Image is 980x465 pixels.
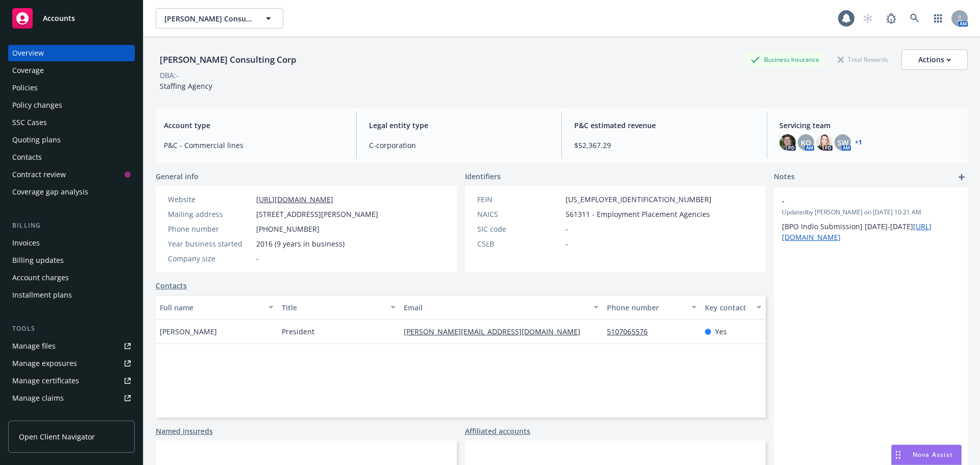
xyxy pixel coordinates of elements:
a: add [955,171,968,183]
a: Overview [8,45,135,61]
div: Billing updates [12,252,64,268]
div: Coverage [12,62,44,79]
div: Website [168,194,252,205]
div: Manage certificates [12,373,79,389]
span: $52,367.29 [574,140,754,151]
a: Switch app [928,8,948,29]
a: Manage exposures [8,355,135,372]
button: Email [400,295,603,320]
button: Actions [901,50,968,70]
div: Tools [8,324,135,334]
div: Installment plans [12,287,72,303]
button: Full name [156,295,278,320]
a: Report a Bug [881,8,901,29]
div: Mailing address [168,209,252,219]
div: [PERSON_NAME] Consulting Corp [156,53,301,66]
div: Email [404,302,587,313]
div: Policies [12,80,38,96]
div: Year business started [168,238,252,249]
a: Policy changes [8,97,135,113]
div: Policy changes [12,97,62,113]
div: Key contact [705,302,750,313]
span: [US_EMPLOYER_IDENTIFICATION_NUMBER] [566,194,712,205]
button: Nova Assist [891,445,962,465]
span: Nova Assist [913,450,953,459]
a: 5107065576 [607,327,656,336]
a: Billing updates [8,252,135,268]
span: Open Client Navigator [19,431,95,442]
span: - [566,238,568,249]
img: photo [816,134,832,151]
a: SSC Cases [8,114,135,131]
span: Notes [774,171,795,183]
div: Billing [8,221,135,231]
img: photo [779,134,796,151]
button: Phone number [603,295,700,320]
div: Phone number [607,302,685,313]
div: CSLB [477,238,561,249]
div: NAICS [477,209,561,219]
a: Contacts [8,149,135,165]
span: C-corporation [369,140,549,151]
a: Contacts [156,280,187,291]
span: Updated by [PERSON_NAME] on [DATE] 10:21 AM [782,208,960,217]
div: Account charges [12,270,69,286]
a: Start snowing [857,8,878,29]
span: Staffing Agency [160,81,212,91]
div: DBA: - [160,70,179,81]
div: -Updatedby [PERSON_NAME] on [DATE] 10:21 AM[BPO Indio Submission] [DATE]-[DATE][URL][DOMAIN_NAME] [774,187,968,251]
div: Contacts [12,149,42,165]
a: Manage certificates [8,373,135,389]
a: Invoices [8,235,135,251]
div: Title [282,302,384,313]
div: Actions [918,50,951,69]
p: [BPO Indio Submission] [DATE]-[DATE] [782,221,960,242]
div: SIC code [477,224,561,234]
span: - [256,253,259,264]
div: Phone number [168,224,252,234]
span: SW [838,137,848,148]
a: Manage BORs [8,407,135,424]
span: P&C - Commercial lines [164,140,344,151]
div: Full name [160,302,262,313]
a: [PERSON_NAME][EMAIL_ADDRESS][DOMAIN_NAME] [404,327,589,336]
span: [PERSON_NAME] [160,326,217,337]
a: Search [904,8,925,29]
span: Servicing team [779,120,960,131]
a: Named insureds [156,426,213,436]
span: [PHONE_NUMBER] [256,224,320,234]
a: [URL][DOMAIN_NAME] [256,194,333,204]
div: Manage BORs [12,407,60,424]
button: [PERSON_NAME] Consulting Corp [156,8,283,29]
a: Affiliated accounts [465,426,530,436]
div: Coverage gap analysis [12,184,88,200]
div: Drag to move [892,445,904,464]
div: Invoices [12,235,40,251]
span: President [282,326,314,337]
span: 2016 (9 years in business) [256,238,345,249]
a: Accounts [8,4,135,33]
div: Business Insurance [746,53,824,66]
span: Yes [715,326,727,337]
a: Installment plans [8,287,135,303]
a: Policies [8,80,135,96]
span: Legal entity type [369,120,549,131]
span: P&C estimated revenue [574,120,754,131]
div: Company size [168,253,252,264]
span: Identifiers [465,171,501,182]
a: Contract review [8,166,135,183]
span: Accounts [43,14,75,22]
div: FEIN [477,194,561,205]
a: Manage files [8,338,135,354]
div: Quoting plans [12,132,61,148]
div: Total Rewards [832,53,893,66]
a: Quoting plans [8,132,135,148]
button: Title [278,295,400,320]
span: [PERSON_NAME] Consulting Corp [164,13,253,24]
a: Coverage [8,62,135,79]
div: Contract review [12,166,66,183]
div: Manage claims [12,390,64,406]
span: [STREET_ADDRESS][PERSON_NAME] [256,209,378,219]
span: KO [801,137,811,148]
